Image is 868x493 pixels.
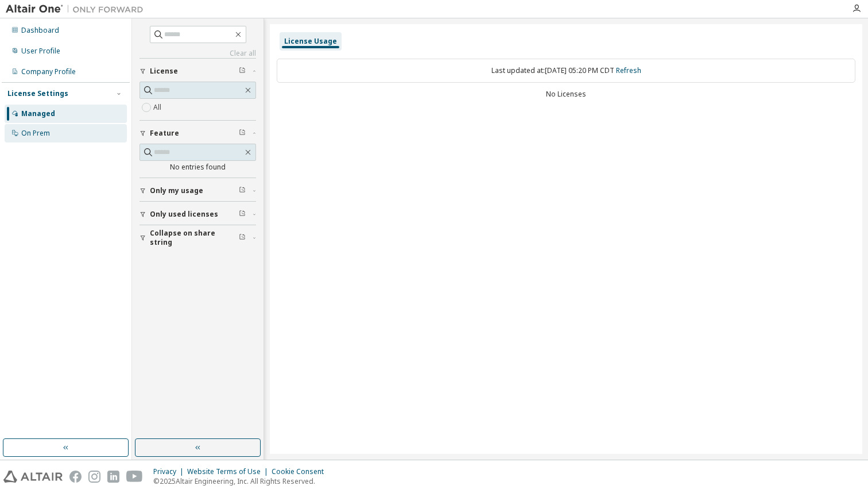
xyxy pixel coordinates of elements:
[277,90,855,99] div: No Licenses
[239,233,246,242] span: Clear filter
[139,49,256,58] a: Clear all
[239,67,246,76] span: Clear filter
[284,37,337,46] div: License Usage
[150,67,178,76] span: License
[277,59,855,83] div: Last updated at: [DATE] 05:20 PM CDT
[6,3,149,15] img: Altair One
[21,47,60,56] div: User Profile
[187,467,272,476] div: Website Terms of Use
[239,186,246,195] span: Clear filter
[139,121,256,146] button: Feature
[88,471,100,483] img: instagram.svg
[139,178,256,203] button: Only my usage
[616,66,641,75] a: Refresh
[69,471,82,483] img: facebook.svg
[21,109,55,118] div: Managed
[153,476,331,486] p: © 2025 Altair Engineering, Inc. All Rights Reserved.
[272,467,331,476] div: Cookie Consent
[139,202,256,227] button: Only used licenses
[3,471,63,483] img: altair_logo.svg
[153,101,164,114] label: All
[126,471,143,483] img: youtube.svg
[153,467,187,476] div: Privacy
[21,26,59,35] div: Dashboard
[139,59,256,84] button: License
[7,89,68,98] div: License Settings
[107,471,119,483] img: linkedin.svg
[139,225,256,251] button: Collapse on share string
[150,210,218,219] span: Only used licenses
[150,129,179,138] span: Feature
[150,229,239,247] span: Collapse on share string
[239,210,246,219] span: Clear filter
[139,163,256,172] div: No entries found
[21,129,50,138] div: On Prem
[150,186,203,195] span: Only my usage
[239,129,246,138] span: Clear filter
[21,67,76,76] div: Company Profile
